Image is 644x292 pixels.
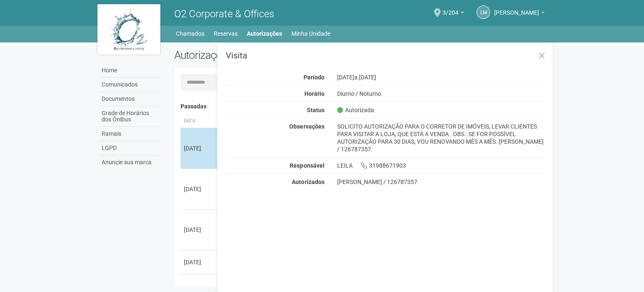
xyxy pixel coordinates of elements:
a: LGPD [99,141,162,155]
h3: Visita [226,51,546,60]
span: Autorizada [337,106,374,114]
strong: Responsável [290,162,324,169]
span: a [DATE] [354,74,376,81]
a: 3/204 [442,11,464,17]
a: Ramais [99,127,162,141]
strong: Período [303,74,324,81]
th: Data [181,114,218,128]
div: [PERSON_NAME] / 126787357 [337,178,546,186]
div: [DATE] [330,74,552,81]
a: Home [99,63,162,78]
div: [DATE] [184,258,215,266]
strong: Observações [289,123,324,130]
div: [DATE] [184,185,215,193]
strong: Horário [304,90,324,97]
div: SOLICITO AUTORIZAÇÃO PARA O CORRETOR DE IMÓVEIS, LEVAR CLIENTES PARA VISITAR A LOJA, QUE ESTÁ A V... [330,123,552,153]
span: O2 Corporate & Offices [174,8,274,20]
img: logo.jpg [97,4,160,55]
a: Minha Unidade [291,28,330,39]
a: Grade de Horários dos Ônibus [99,106,162,127]
div: [DATE] [184,226,215,234]
div: Diurno / Noturno [330,90,552,97]
a: Documentos [99,92,162,106]
a: Anuncie sua marca [99,155,162,169]
a: Reservas [214,28,238,39]
a: Comunicados [99,78,162,92]
a: Autorizações [247,28,282,39]
strong: Autorizados [292,179,324,185]
strong: Status [306,107,324,113]
a: LM [476,5,490,19]
span: LEILA MARCIA RIBEIRO [494,1,539,16]
a: [PERSON_NAME] [494,11,545,17]
div: LEILA 31988671903 [330,162,552,169]
span: 3/204 [442,1,458,16]
h2: Autorizações [174,49,354,61]
a: Chamados [176,28,204,39]
div: [DATE] [184,144,215,153]
h4: Passadas [181,103,542,110]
